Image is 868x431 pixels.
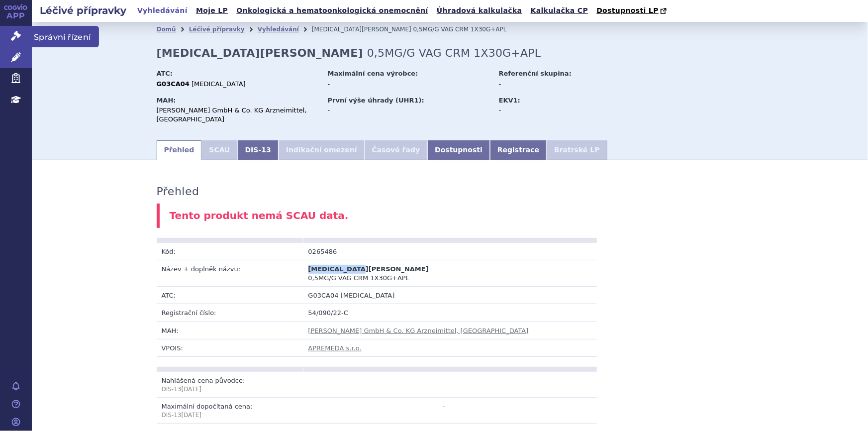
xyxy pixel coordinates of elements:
strong: G03CA04 [157,80,190,88]
span: Správní řízení [32,26,99,47]
div: Tento produkt nemá SCAU data. [157,204,744,228]
span: [MEDICAL_DATA] [341,292,395,299]
span: [DATE] [182,412,202,419]
strong: Referenční skupina: [499,70,572,77]
a: Dostupnosti [427,140,490,160]
p: DIS-13 [162,411,298,420]
div: - [328,106,489,115]
a: Léčivé přípravky [189,26,245,33]
td: Registrační číslo: [157,304,303,322]
span: 0,5MG/G VAG CRM 1X30G+APL [413,26,507,33]
div: - [328,80,489,89]
a: Úhradová kalkulačka [434,4,525,17]
td: Kód: [157,243,303,260]
a: Vyhledávání [134,4,191,17]
span: 0,5MG/G VAG CRM 1X30G+APL [308,274,410,282]
span: [DATE] [182,386,202,393]
strong: MAH: [157,97,176,104]
a: Moje LP [193,4,231,17]
a: APREMEDA s.r.o. [308,344,362,352]
div: [PERSON_NAME] GmbH & Co. KG Arzneimittel, [GEOGRAPHIC_DATA] [157,106,318,124]
div: - [499,80,611,89]
h3: Přehled [157,185,199,198]
a: Přehled [157,140,202,160]
a: Onkologická a hematoonkologická onemocnění [233,4,431,17]
span: G03CA04 [308,292,339,299]
div: - [499,106,611,115]
a: Kalkulačka CP [528,4,591,17]
h2: Léčivé přípravky [32,3,134,17]
a: DIS-13 [238,140,279,160]
span: 0,5MG/G VAG CRM 1X30G+APL [367,47,541,59]
td: ATC: [157,287,303,304]
span: [MEDICAL_DATA][PERSON_NAME] [312,26,411,33]
td: Nahlášená cena původce: [157,372,303,398]
td: VPOIS: [157,339,303,356]
td: Maximální dopočítaná cena: [157,398,303,424]
td: 54/090/22-C [303,304,597,322]
a: Registrace [490,140,547,160]
strong: První výše úhrady (UHR1): [328,97,424,104]
strong: Maximální cena výrobce: [328,70,418,77]
a: [PERSON_NAME] GmbH & Co. KG Arzneimittel, [GEOGRAPHIC_DATA] [308,327,529,334]
a: Vyhledávání [258,26,299,33]
strong: ATC: [157,70,173,77]
strong: EKV1: [499,97,520,104]
td: Název + doplněk názvu: [157,260,303,286]
span: Dostupnosti LP [596,6,659,14]
td: - [303,398,450,424]
td: 0265486 [303,243,450,260]
a: Dostupnosti LP [593,4,672,18]
span: [MEDICAL_DATA] [192,80,246,88]
span: [MEDICAL_DATA][PERSON_NAME] [308,265,429,273]
td: - [303,372,450,398]
strong: [MEDICAL_DATA][PERSON_NAME] [157,47,364,59]
a: Domů [157,26,176,33]
p: DIS-13 [162,385,298,394]
td: MAH: [157,322,303,339]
